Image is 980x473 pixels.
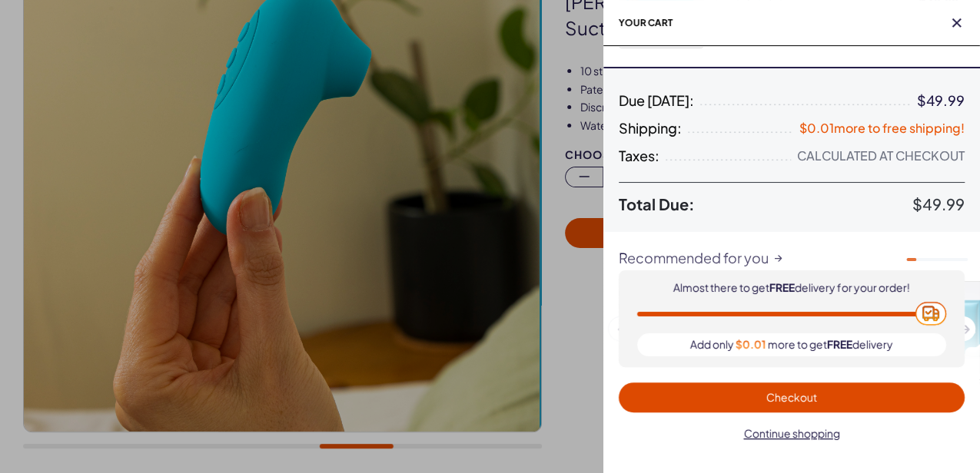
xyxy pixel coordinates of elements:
[769,280,795,294] span: FREE
[744,426,840,440] span: Continue shopping
[673,281,910,295] div: Almost there to get delivery for your order!
[912,194,965,213] span: $49.99
[619,148,659,164] span: Taxes:
[603,250,980,266] div: Recommended for you
[799,120,965,136] span: $0.01 more to free shipping!
[827,337,852,351] span: FREE
[619,195,912,213] span: Total Due:
[637,333,946,356] div: Add only more to get delivery
[766,390,817,404] span: Checkout
[619,382,965,412] button: Checkout
[619,93,694,108] span: Due [DATE]:
[797,148,965,164] div: Calculated at Checkout
[736,338,766,352] span: $0.01
[619,418,965,448] button: Continue shopping
[917,93,965,108] div: $49.99
[619,121,682,136] span: Shipping:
